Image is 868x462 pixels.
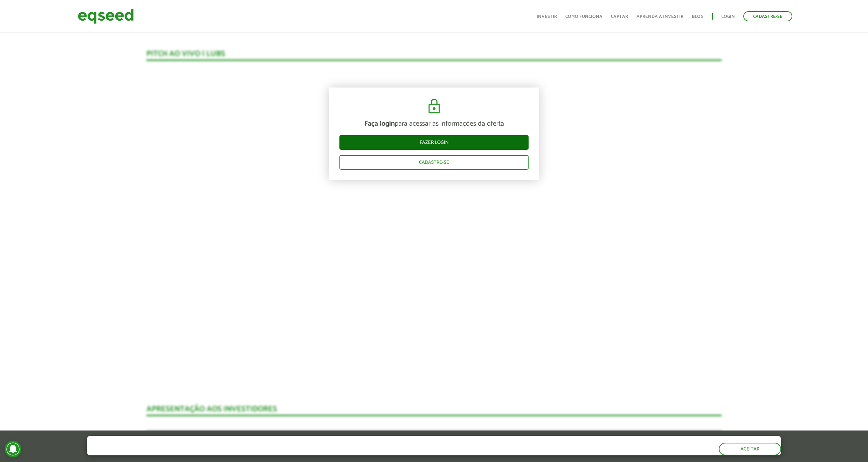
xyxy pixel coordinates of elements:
[565,14,602,19] a: Como funciona
[692,14,703,19] a: Blog
[339,120,529,128] p: para acessar as informações da oferta
[339,135,529,150] a: Fazer login
[743,11,792,21] a: Cadastre-se
[78,7,134,26] img: EqSeed
[339,155,529,170] a: Cadastre-se
[636,14,683,19] a: Aprenda a investir
[611,14,628,19] a: Captar
[721,14,735,19] a: Login
[537,14,557,19] a: Investir
[364,118,395,129] strong: Faça login
[87,436,340,447] h5: O site da EqSeed utiliza cookies para melhorar sua navegação.
[719,443,781,455] button: Aceitar
[179,449,260,455] a: política de privacidade e de cookies
[87,448,340,455] p: Ao clicar em "aceitar", você aceita nossa .
[426,98,443,115] img: cadeado.svg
